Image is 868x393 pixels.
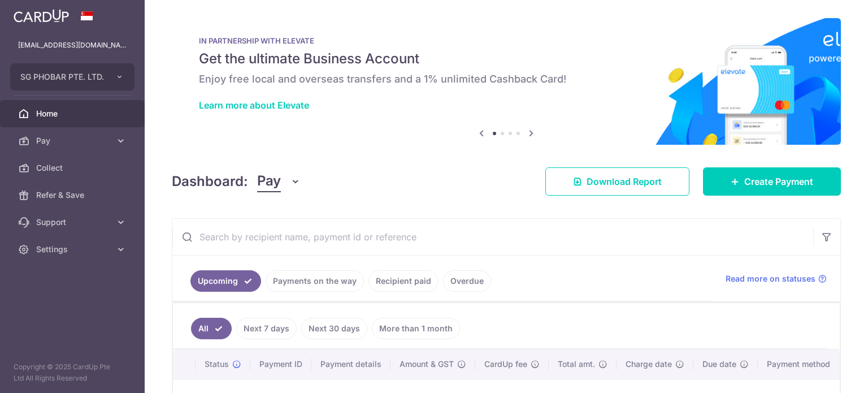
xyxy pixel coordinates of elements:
span: Home [36,108,111,119]
span: Due date [702,359,736,370]
a: Next 7 days [236,318,297,339]
span: Refer & Save [36,189,111,201]
span: Read more on statuses [726,273,815,284]
span: Amount & GST [400,359,454,370]
a: Payments on the way [266,270,364,292]
span: Total amt. [558,359,595,370]
a: More than 1 month [372,318,460,339]
th: Payment ID [250,349,311,379]
input: Search by recipient name, payment id or reference [172,219,813,255]
a: Learn more about Elevate [199,100,309,111]
a: Overdue [443,270,491,292]
button: Pay [257,171,301,192]
a: Recipient paid [368,270,439,292]
h4: Dashboard: [172,171,248,192]
span: Collect [36,162,111,174]
h6: Enjoy free local and overseas transfers and a 1% unlimited Cashback Card! [199,72,814,86]
th: Payment method [758,349,844,379]
a: Next 30 days [301,318,367,339]
h5: Get the ultimate Business Account [199,50,814,68]
th: Payment details [311,349,390,379]
span: Support [36,217,111,228]
img: CardUp [14,9,69,23]
span: Charge date [626,359,672,370]
span: SG PHOBAR PTE. LTD. [20,71,104,83]
span: Pay [257,171,281,192]
span: CardUp fee [484,359,527,370]
a: Create Payment [703,167,841,196]
p: IN PARTNERSHIP WITH ELEVATE [199,36,814,45]
span: Pay [36,135,111,146]
a: All [191,318,232,339]
p: [EMAIL_ADDRESS][DOMAIN_NAME] [18,40,127,51]
span: Download Report [587,175,662,188]
span: Settings [36,244,111,255]
a: Download Report [545,167,689,196]
span: Status [205,359,229,370]
img: Renovation banner [172,18,841,145]
a: Read more on statuses [726,273,827,284]
span: Create Payment [744,175,813,188]
a: Upcoming [190,270,261,292]
button: SG PHOBAR PTE. LTD. [10,63,134,90]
